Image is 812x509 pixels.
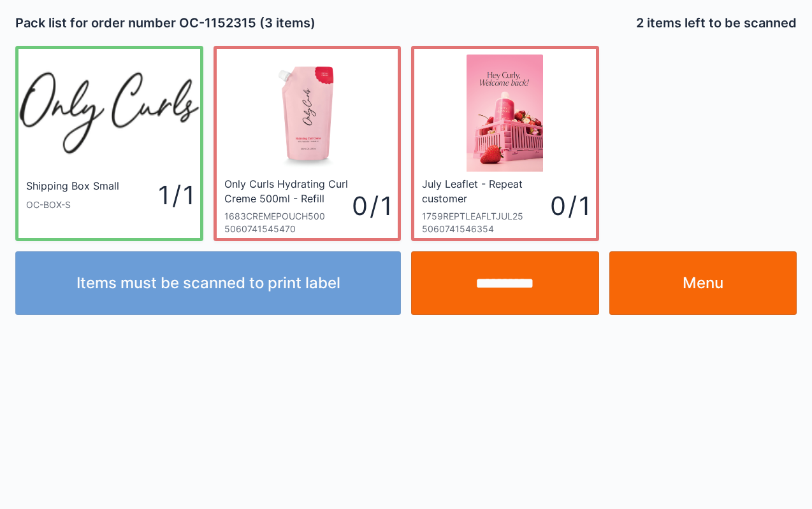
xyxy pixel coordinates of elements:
div: 1 / 1 [122,177,192,213]
img: Refill_Pouch_-_Hydrating_Curl_Creme_front_2048x.jpg [248,54,366,172]
img: oc_200x.webp [18,54,200,172]
h2: Pack list for order number OC-1152315 (3 items) [15,14,401,32]
div: OC-BOX-S [26,199,122,211]
div: 0 / 1 [550,188,588,224]
div: July Leaflet - Repeat customer [422,177,547,205]
a: Shipping Box SmallOC-BOX-S1 / 1 [15,46,203,241]
div: 5060741545470 [224,223,352,235]
a: Only Curls Hydrating Curl Creme 500ml - Refill Pouch1683CREMEPOUCH50050607415454700 / 1 [214,46,402,241]
div: 5060741546354 [422,223,550,235]
a: July Leaflet - Repeat customer1759REPTLEAFLTJUL2550607415463540 / 1 [411,46,599,241]
div: 1759REPTLEAFLTJUL25 [422,210,550,223]
img: Screenshot-87.png [467,54,543,172]
a: Menu [609,251,797,315]
div: 0 / 1 [352,188,390,224]
div: Only Curls Hydrating Curl Creme 500ml - Refill Pouch [224,177,349,205]
h2: 2 items left to be scanned [636,14,797,32]
div: 1683CREMEPOUCH500 [224,210,352,223]
div: Shipping Box Small [26,179,119,193]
